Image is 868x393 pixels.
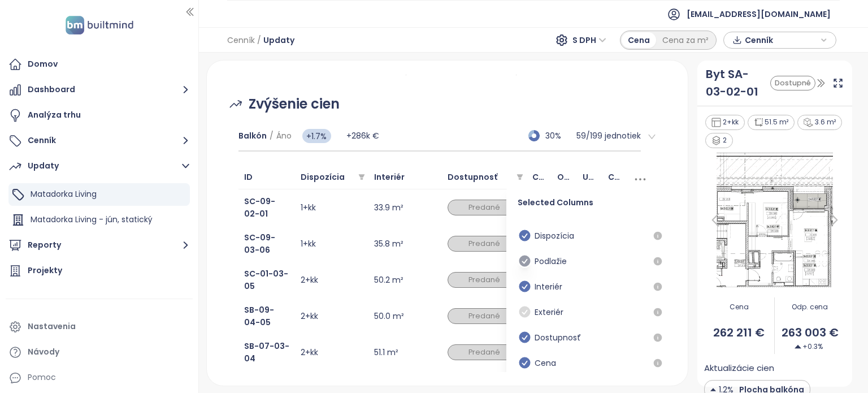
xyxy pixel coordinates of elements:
[775,324,845,342] span: 263 003 €
[705,115,745,130] div: 2+kk
[28,159,59,173] div: Updaty
[583,171,658,183] span: Update vlastnosti
[249,93,340,115] span: Zvýšenie cien
[244,304,274,328] a: SB-09-04-05
[368,189,442,226] td: 33.9 m²
[775,302,845,313] span: Odp. cena
[6,316,193,338] a: Nastavenia
[535,306,563,318] span: Exteriér
[512,299,670,325] div: Exteriér
[257,30,261,50] span: /
[535,331,581,344] span: Dostupnosť
[276,130,292,141] span: Áno
[238,165,295,189] th: ID
[704,324,774,342] span: 262 211 €
[514,169,526,185] span: filter
[795,342,823,352] span: +0.3%
[6,234,193,257] button: Reporty
[512,325,670,350] div: Dostupnosť
[687,1,831,28] span: [EMAIL_ADDRESS][DOMAIN_NAME]
[295,226,368,262] td: 1+kk
[244,340,289,364] a: SB-07-03-04
[512,350,670,375] div: Cena
[368,226,442,262] td: 35.8 m²
[346,130,379,141] span: +286k €
[622,32,656,48] div: Cena
[512,248,670,274] div: Podlažie
[512,191,670,214] span: Selected Columns
[295,189,368,226] td: 1+kk
[368,262,442,298] td: 50.2 m²
[368,334,442,370] td: 51.1 m²
[8,209,190,231] div: Matadorka Living - jún, statický
[535,230,574,242] span: Dispozícia
[535,255,567,267] span: Podlažie
[448,171,497,183] span: Dostupnosť
[704,302,774,313] span: Cena
[704,361,774,375] span: Aktualizácie cien
[6,366,193,389] div: Pomoc
[6,129,193,152] button: Cenník
[448,200,521,215] div: Predané
[301,171,345,183] span: Dispozícia
[748,115,795,130] div: 51.5 m²
[704,149,845,291] img: Floor plan
[557,171,633,183] span: Odporúčaná cena
[656,32,715,48] div: Cena za m²
[6,341,193,364] a: Návody
[270,130,274,141] span: /
[6,104,193,127] a: Analýza trhu
[28,319,76,334] div: Nastavenia
[244,232,275,256] a: SC-09-03-06
[448,308,521,324] div: Predané
[295,262,368,298] td: 2+kk
[797,115,842,130] div: 3.6 m²
[31,188,97,200] span: Matadorka Living
[31,214,153,225] span: Matadorka Living - jún, statický
[368,298,442,334] td: 50.0 m²
[6,79,193,101] button: Dashboard
[6,155,193,178] button: Updaty
[295,334,368,370] td: 2+kk
[535,357,556,369] span: Cena
[263,30,294,50] span: Updaty
[244,196,275,219] a: SC-09-02-01
[795,343,801,350] img: Decrease
[535,280,562,293] span: Interiér
[244,171,289,183] span: ID
[448,272,521,288] div: Predané
[532,171,554,183] span: Cena
[295,298,368,334] td: 2+kk
[302,129,331,143] span: +1.7%
[706,66,763,101] div: Byt SA-03-02-01
[358,174,365,180] span: filter
[705,133,733,148] div: 2
[572,32,606,49] span: S DPH
[62,14,137,37] img: logo
[545,129,570,142] span: 30%
[576,129,641,142] p: 59 / 199 jednotiek
[730,32,830,49] div: button
[512,274,670,299] div: Interiér
[512,223,670,248] div: Dispozícia
[374,171,405,183] span: Interiér
[6,53,193,76] a: Domov
[648,132,656,141] span: right
[745,32,818,49] span: Cenník
[448,344,521,360] div: Predané
[28,264,62,278] div: Projekty
[356,169,367,185] span: filter
[227,30,255,50] span: Cenník
[6,260,193,282] a: Projekty
[28,370,56,385] div: Pomoc
[28,108,81,122] div: Analýza trhu
[608,171,661,183] span: Celk. update
[28,57,58,71] div: Domov
[517,174,523,180] span: filter
[28,345,59,359] div: Návody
